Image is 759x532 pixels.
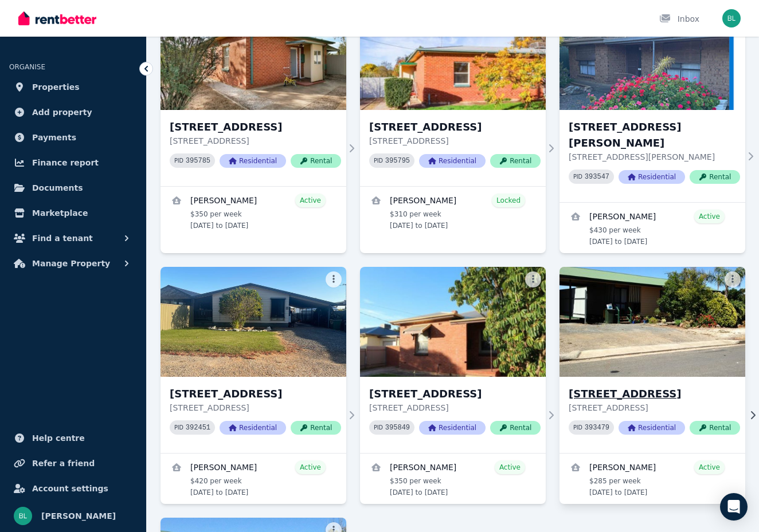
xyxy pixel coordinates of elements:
code: 393479 [585,424,609,432]
img: 16 Queen St, Roseworthy [161,267,346,377]
h3: [STREET_ADDRESS] [569,386,740,402]
span: Residential [220,154,286,168]
small: PID [374,157,383,164]
span: Residential [419,154,486,168]
a: View details for Robert Smith [360,187,546,237]
p: [STREET_ADDRESS] [569,402,740,413]
a: Account settings [9,477,137,500]
span: Residential [619,170,685,184]
span: Residential [220,421,286,435]
a: Properties [9,76,137,98]
small: PID [573,424,582,431]
a: View details for Honi Pinnegar [360,454,546,504]
button: Find a tenant [9,227,137,250]
img: Belinda Leitch-bock [722,9,741,27]
span: Rental [490,154,541,168]
small: PID [174,424,183,431]
code: 393547 [585,173,609,181]
a: 24 Longford St, Evanston[STREET_ADDRESS][STREET_ADDRESS]PID 395849ResidentialRental [360,267,546,453]
a: Finance report [9,151,137,174]
a: View details for Samantha Payne [161,454,346,504]
button: More options [525,271,541,287]
p: [STREET_ADDRESS] [369,402,541,413]
button: More options [725,271,741,287]
span: Rental [291,154,341,168]
a: Add property [9,101,137,124]
code: 392451 [186,424,210,432]
span: Rental [490,421,541,435]
code: 395785 [186,157,210,165]
span: Residential [619,421,685,435]
code: 395795 [385,157,410,165]
h3: [STREET_ADDRESS][PERSON_NAME] [569,119,740,151]
span: Finance report [32,156,99,170]
img: RentBetter [18,10,96,27]
img: 24 Longford St, Evanston [360,267,546,377]
span: Residential [419,421,486,435]
button: More options [326,271,342,287]
h3: [STREET_ADDRESS] [170,386,341,402]
h3: [STREET_ADDRESS] [170,119,341,135]
span: Rental [690,170,740,184]
p: [STREET_ADDRESS][PERSON_NAME] [569,151,740,163]
span: Rental [291,421,341,435]
button: Manage Property [9,252,137,275]
h3: [STREET_ADDRESS] [369,119,541,135]
span: Rental [690,421,740,435]
a: View details for LUKE MORGAN [560,203,745,253]
a: Documents [9,176,137,199]
a: Help centre [9,427,137,450]
a: Unit 1/12 Queen St, Roseworthy[STREET_ADDRESS][STREET_ADDRESS]PID 393479ResidentialRental [560,267,745,453]
div: Inbox [659,13,699,25]
p: [STREET_ADDRESS] [369,135,541,147]
img: Unit 1/12 Queen St, Roseworthy [555,264,750,380]
a: Refer a friend [9,452,137,475]
img: Belinda Leitch-bock [14,507,32,525]
small: PID [573,174,582,180]
h3: [STREET_ADDRESS] [369,386,541,402]
span: Documents [32,181,83,195]
small: PID [174,157,183,164]
span: [PERSON_NAME] [41,509,116,523]
div: Open Intercom Messenger [720,493,748,521]
span: Account settings [32,482,108,495]
a: View details for JAMES HOPE [560,454,745,504]
span: Manage Property [32,257,110,270]
small: PID [374,424,383,431]
span: Add property [32,105,92,119]
span: Properties [32,80,80,94]
a: View details for Porscha Lewis [161,187,346,237]
a: 16 Queen St, Roseworthy[STREET_ADDRESS][STREET_ADDRESS]PID 392451ResidentialRental [161,267,346,453]
p: [STREET_ADDRESS] [170,135,341,147]
span: Marketplace [32,206,88,220]
code: 395849 [385,424,410,432]
span: Payments [32,131,76,144]
a: Marketplace [9,202,137,224]
span: Find a tenant [32,231,93,245]
span: Refer a friend [32,456,95,470]
a: Payments [9,126,137,149]
p: [STREET_ADDRESS] [170,402,341,413]
span: ORGANISE [9,63,45,71]
span: Help centre [32,431,85,445]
